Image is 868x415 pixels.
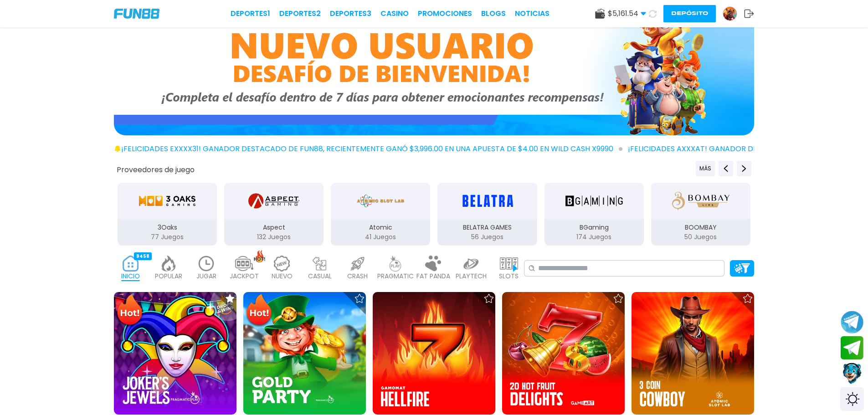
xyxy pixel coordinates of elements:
[541,182,647,246] button: BGaming
[462,256,480,272] img: playtech_light.webp
[118,223,217,232] p: 3Oaks
[672,188,729,214] img: BOOMBAY
[696,161,715,176] button: Previous providers
[651,223,750,232] p: BOOMBAY
[418,8,472,19] a: Promociones
[115,293,144,328] img: Hot
[139,188,196,214] img: 3Oaks
[235,256,253,272] img: jackpot_light.webp
[231,8,270,19] a: Deportes1
[377,272,414,281] p: PRAGMATIC
[114,292,236,415] img: Joker's Jewels
[117,165,195,174] button: Proveedores de juego
[380,8,409,19] a: CASINO
[663,5,716,22] button: Depósito
[544,232,644,242] p: 174 Juegos
[114,182,221,246] button: 3Oaks
[272,272,293,281] p: NUEVO
[434,182,540,246] button: BELATRA GAMES
[841,362,863,385] button: Contact customer service
[221,182,327,246] button: Aspect
[118,232,217,242] p: 77 Juegos
[734,263,750,273] img: Platform Filter
[456,272,487,281] p: PLAYTECH
[224,223,324,232] p: Aspect
[355,188,406,214] img: Atomic
[121,143,622,154] span: ¡FELICIDADES exxxx31! GANADOR DESTACADO DE FUN88, RECIENTEMENTE GANÓ $3,996.00 EN UNA APUESTA DE ...
[841,336,863,360] button: Join telegram
[279,8,321,19] a: Deportes2
[155,272,182,281] p: POPULAR
[499,272,519,281] p: SLOTS
[243,292,366,415] img: Gold Party
[330,8,371,19] a: Deportes3
[723,7,737,20] img: Avatar
[647,182,754,246] button: BOOMBAY
[273,256,291,272] img: new_light.webp
[347,272,368,281] p: CRASH
[608,8,646,19] span: $ 5,161.54
[424,256,442,272] img: fat_panda_light.webp
[416,272,450,281] p: FAT PANDA
[197,256,216,272] img: recent_light.webp
[458,188,516,214] img: BELATRA GAMES
[114,9,159,19] img: Company Logo
[196,272,216,281] p: JUGAR
[651,232,750,242] p: 50 Juegos
[159,256,178,272] img: popular_light.webp
[230,272,259,281] p: JACKPOT
[331,232,430,242] p: 41 Juegos
[373,292,495,415] img: Hellfire
[327,182,434,246] button: Atomic
[437,223,537,232] p: BELATRA GAMES
[502,292,625,415] img: 20 Hot Fruit Delights
[754,182,861,246] button: Betgames
[386,256,405,272] img: pragmatic_light.webp
[331,223,430,232] p: Atomic
[114,7,754,135] img: Bono de Nuevo Jugador
[500,256,518,272] img: slots_light.webp
[311,256,329,272] img: casual_light.webp
[719,161,733,176] button: Previous providers
[544,223,644,232] p: BGaming
[841,310,863,334] button: Join telegram channel
[723,6,744,21] a: Avatar
[224,232,324,242] p: 132 Juegos
[737,161,751,176] button: Next providers
[308,272,332,281] p: CASUAL
[248,188,299,214] img: Aspect
[254,250,265,262] img: hot
[840,387,864,411] div: Switch theme
[121,272,140,281] p: INICIO
[515,8,550,19] a: NOTICIAS
[244,293,274,328] img: Hot
[632,292,754,415] img: 3 Coin Cowboy
[122,256,140,272] img: home_active.webp
[437,232,537,242] p: 56 Juegos
[565,188,623,214] img: BGaming
[134,252,152,260] div: 9458
[349,256,367,272] img: crash_light.webp
[481,8,506,19] a: BLOGS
